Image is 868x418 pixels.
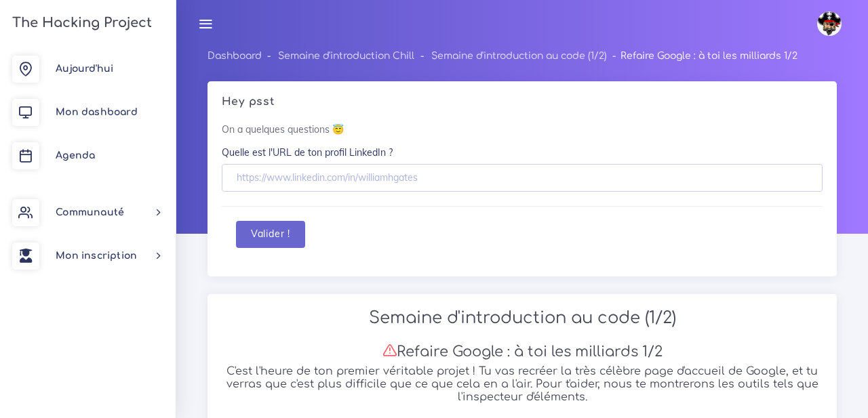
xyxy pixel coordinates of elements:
li: Refaire Google : à toi les milliards 1/2 [607,47,797,64]
h5: Hey psst [222,96,823,108]
input: https://www.linkedin.com/in/williamhgates [222,164,823,192]
a: Semaine d'introduction au code (1/2) [431,51,607,61]
h3: Refaire Google : à toi les milliards 1/2 [222,343,823,360]
span: Aujourd'hui [56,64,113,74]
label: Quelle est l'URL de ton profil LinkedIn ? [222,146,393,159]
a: Dashboard [208,51,262,61]
h2: Semaine d'introduction au code (1/2) [222,308,823,328]
span: Agenda [56,150,95,161]
a: Semaine d'introduction Chill [278,51,414,61]
span: Mon inscription [56,251,137,261]
button: Valider ! [236,221,305,249]
span: Mon dashboard [56,107,138,117]
h5: C'est l'heure de ton premier véritable projet ! Tu vas recréer la très célèbre page d'accueil de ... [222,365,823,404]
h3: The Hacking Project [8,16,152,30]
p: On a quelques questions 😇 [222,123,823,136]
span: Communauté [56,207,124,217]
img: avatar [817,12,842,36]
